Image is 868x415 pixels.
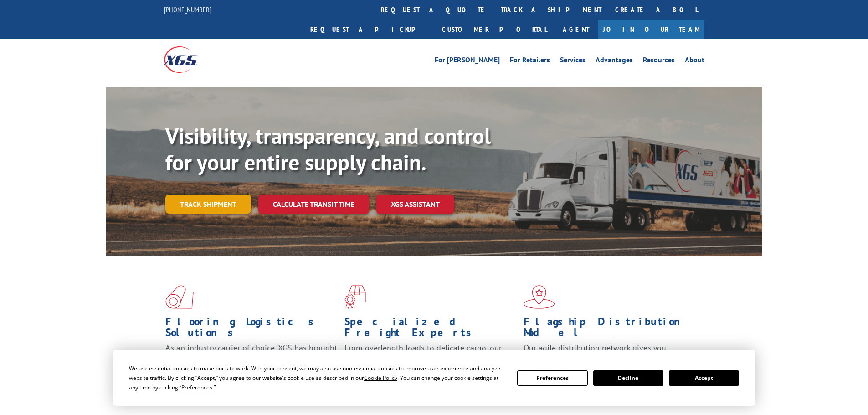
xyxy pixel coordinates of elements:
[510,56,550,67] a: For Retailers
[685,56,704,67] a: About
[593,370,663,386] button: Decline
[435,56,500,67] a: For [PERSON_NAME]
[165,343,337,375] span: As an industry carrier of choice, XGS has brought innovation and dedication to flooring logistics...
[344,343,517,383] p: From overlength loads to delicate cargo, our experienced staff knows the best way to move your fr...
[517,370,587,386] button: Preferences
[165,316,338,343] h1: Flooring Logistics Solutions
[258,195,369,214] a: Calculate transit time
[113,350,755,406] div: Cookie Consent Prompt
[165,285,194,309] img: xgs-icon-total-supply-chain-intelligence-red
[344,316,517,343] h1: Specialized Freight Experts
[303,20,435,39] a: Request a pickup
[364,374,397,382] span: Cookie Policy
[165,195,251,214] a: Track shipment
[376,195,454,214] a: XGS ASSISTANT
[524,343,691,364] span: Our agile distribution network gives you nationwide inventory management on demand.
[129,364,506,392] div: We use essential cookies to make our site work. With your consent, we may also use non-essential ...
[165,122,491,176] b: Visibility, transparency, and control for your entire supply chain.
[643,56,675,67] a: Resources
[669,370,739,386] button: Accept
[524,316,696,343] h1: Flagship Distribution Model
[435,20,554,39] a: Customer Portal
[181,384,212,391] span: Preferences
[560,56,586,67] a: Services
[596,56,633,67] a: Advantages
[524,285,555,309] img: xgs-icon-flagship-distribution-model-red
[598,20,704,39] a: Join Our Team
[344,285,366,309] img: xgs-icon-focused-on-flooring-red
[554,20,598,39] a: Agent
[164,5,211,14] a: [PHONE_NUMBER]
